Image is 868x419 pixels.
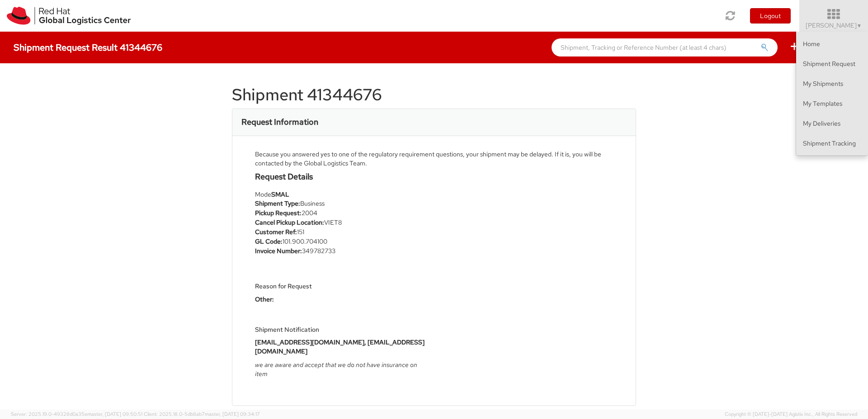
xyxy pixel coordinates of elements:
[255,218,427,227] li: VIET8
[796,133,868,153] a: Shipment Tracking
[255,283,427,290] h5: Reason for Request
[255,361,417,378] i: we are aware and accept that we do not have insurance on item
[796,94,868,113] a: My Templates
[750,8,791,24] button: Logout
[796,74,868,94] a: My Shipments
[857,22,862,29] span: ▼
[255,295,274,303] strong: Other:
[255,338,425,355] strong: [EMAIL_ADDRESS][DOMAIN_NAME], [EMAIL_ADDRESS][DOMAIN_NAME]
[796,34,868,54] a: Home
[241,118,318,127] h3: Request Information
[255,246,427,256] li: 349782733
[14,42,162,52] h4: Shipment Request Result 41344676
[725,411,857,418] span: Copyright © [DATE]-[DATE] Agistix Inc., All Rights Reserved
[232,86,636,104] h1: Shipment 41344676
[255,199,427,208] li: Business
[144,411,260,417] span: Client: 2025.18.0-5db8ab7
[552,38,778,56] input: Shipment, Tracking or Reference Number (at least 4 chars)
[271,190,289,198] strong: SMAL
[255,237,283,245] strong: GL Code:
[255,208,427,218] li: 2004
[255,247,302,255] strong: Invoice Number:
[255,227,427,237] li: 151
[255,218,324,226] strong: Cancel Pickup Location:
[255,228,297,236] strong: Customer Ref:
[255,199,300,207] strong: Shipment Type:
[255,190,427,199] div: Mode
[255,209,302,217] strong: Pickup Request:
[255,237,427,246] li: 101.900.704100
[11,411,142,417] span: Server: 2025.19.0-49328d0a35e
[7,7,131,25] img: rh-logistics-00dfa346123c4ec078e1.svg
[796,113,868,133] a: My Deliveries
[255,172,427,181] h4: Request Details
[255,150,613,168] div: Because you answered yes to one of the regulatory requirement questions, your shipment may be del...
[255,326,427,333] h5: Shipment Notification
[806,21,862,29] span: [PERSON_NAME]
[796,54,868,74] a: Shipment Request
[87,411,142,417] span: master, [DATE] 09:50:51
[205,411,260,417] span: master, [DATE] 09:34:17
